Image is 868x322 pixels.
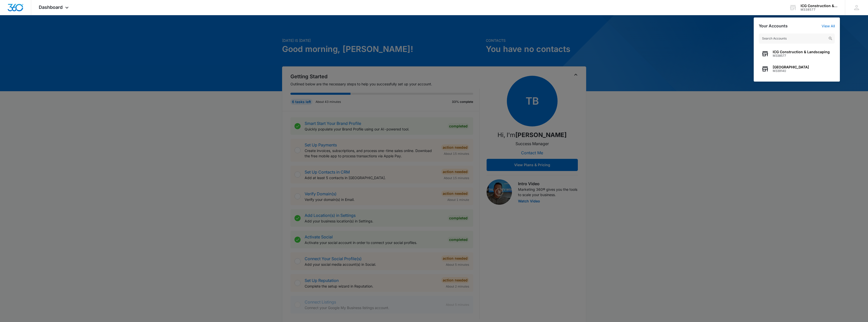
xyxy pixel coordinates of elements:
[759,46,835,61] button: ICG Construction & LandscapingM338577
[801,8,838,11] div: account id
[759,24,788,28] h2: Your Accounts
[773,69,809,73] span: M339140
[39,5,63,10] span: Dashboard
[773,65,809,69] span: [GEOGRAPHIC_DATA]
[773,54,830,58] span: M338577
[822,24,835,28] a: View All
[759,61,835,77] button: [GEOGRAPHIC_DATA]M339140
[801,4,838,8] div: account name
[759,33,835,44] input: Search Accounts
[773,50,830,54] span: ICG Construction & Landscaping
